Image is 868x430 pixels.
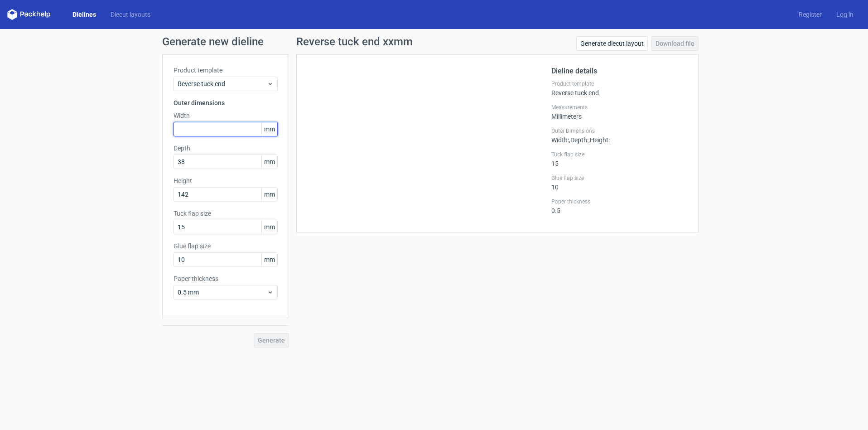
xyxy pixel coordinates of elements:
[551,104,687,111] label: Measurements
[174,274,278,283] label: Paper thickness
[296,36,413,47] h1: Reverse tuck end xxmm
[551,151,687,158] label: Tuck flap size
[178,288,267,297] span: 0.5 mm
[551,66,687,77] h2: Dieline details
[551,198,687,205] label: Paper thickness
[65,10,103,19] a: Dielines
[551,104,687,120] div: Millimeters
[261,188,277,201] span: mm
[174,144,278,153] label: Depth
[551,80,687,87] label: Product template
[174,111,278,120] label: Width
[174,209,278,218] label: Tuck flap size
[551,127,687,135] label: Outer Dimensions
[178,79,267,88] span: Reverse tuck end
[569,136,588,144] span: , Depth :
[261,220,277,234] span: mm
[261,155,277,169] span: mm
[261,253,277,266] span: mm
[261,122,277,136] span: mm
[576,36,648,51] a: Generate diecut layout
[791,10,829,19] a: Register
[174,242,278,251] label: Glue flap size
[551,198,687,214] div: 0.5
[174,66,278,75] label: Product template
[829,10,861,19] a: Log in
[551,80,687,97] div: Reverse tuck end
[103,10,158,19] a: Diecut layouts
[551,174,687,182] label: Glue flap size
[588,136,610,144] span: , Height :
[551,136,569,144] span: Width :
[551,151,687,167] div: 15
[174,98,278,107] h3: Outer dimensions
[174,176,278,185] label: Height
[162,36,706,47] h1: Generate new dieline
[551,174,687,191] div: 10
